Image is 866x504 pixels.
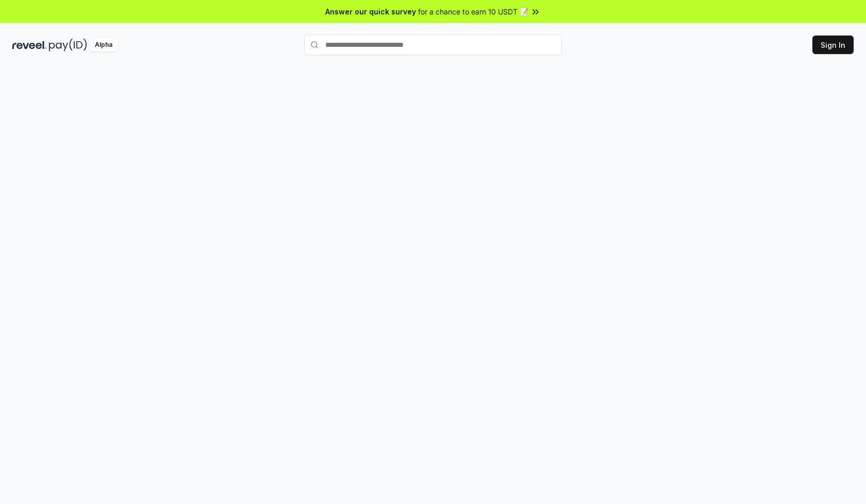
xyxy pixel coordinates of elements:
[812,36,854,54] button: Sign In
[12,39,47,51] img: reveel_dark
[325,6,416,17] span: Answer our quick survey
[49,39,87,51] img: pay_id
[89,39,118,51] div: Alpha
[418,6,528,17] span: for a chance to earn 10 USDT 📝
